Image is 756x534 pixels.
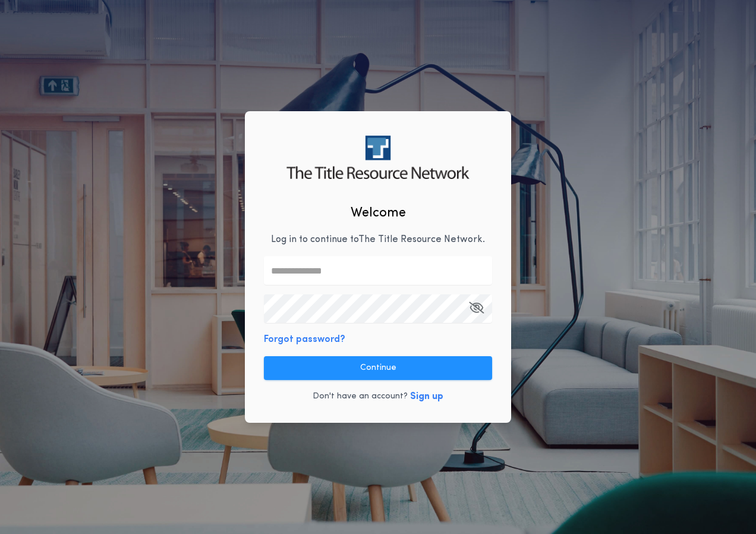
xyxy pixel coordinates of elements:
button: Forgot password? [264,332,345,347]
p: Log in to continue to The Title Resource Network . [271,233,485,247]
button: Sign up [410,389,443,404]
img: logo [286,136,469,179]
h2: Welcome [351,203,406,223]
button: Continue [264,356,492,380]
p: Don't have an account? [313,391,408,403]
